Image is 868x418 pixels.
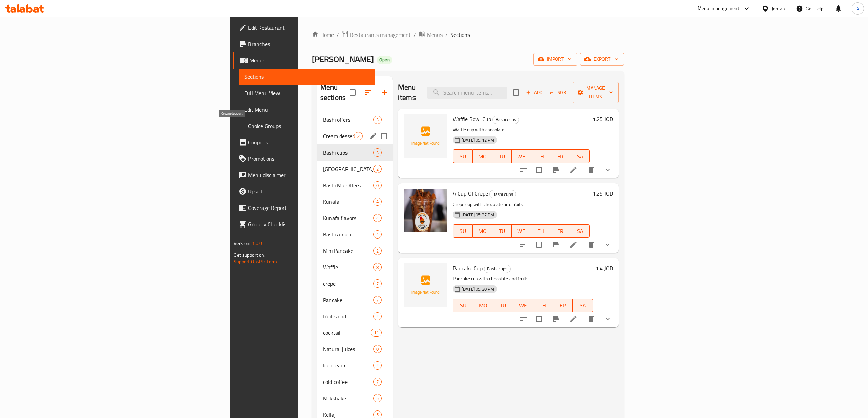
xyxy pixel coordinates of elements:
span: Select all sections [345,85,360,100]
button: TH [531,224,551,238]
span: Branches [248,40,370,48]
button: TU [492,149,512,163]
h6: 1.25 JOD [593,114,613,124]
span: 5 [374,412,381,418]
a: Edit menu item [569,166,578,174]
div: items [354,132,363,140]
span: Select to update [532,237,546,252]
span: WE [514,226,528,236]
span: [DATE] 05:27 PM [459,212,497,218]
button: export [580,53,624,66]
span: Coupons [248,138,370,146]
span: Sort [550,89,568,97]
button: Sort [548,87,570,98]
span: SA [573,226,587,236]
div: items [373,148,382,157]
a: Edit menu item [569,315,578,323]
div: Bashi offers3 [317,112,393,128]
a: Edit Menu [239,101,375,118]
a: Promotions [233,150,375,167]
a: Coverage Report [233,200,375,216]
span: MO [476,301,490,311]
span: Kunafa flavors [323,214,373,222]
span: 1.0.0 [252,239,262,248]
span: 5 [374,395,381,402]
p: Pancake cup with chocolate and fruits [453,275,593,283]
div: items [373,345,382,353]
div: Waffle [323,263,373,271]
div: items [373,378,382,386]
span: Coverage Report [248,204,370,212]
span: MO [475,226,489,236]
div: Bashi cups [323,148,373,157]
nav: breadcrumb [312,30,624,39]
button: TH [531,149,551,163]
a: Edit menu item [569,241,578,249]
span: 2 [354,133,362,140]
button: Branch-specific-item [547,311,564,327]
div: items [373,361,382,370]
span: Pancake [323,296,373,304]
button: MO [473,224,492,238]
p: Crepe cup with chocolate and fruits [453,200,590,209]
span: A Cup Of Crepe [453,188,488,199]
span: crepe [323,279,373,288]
a: Sections [239,69,375,85]
button: SA [570,224,590,238]
div: Bashi cups [492,116,519,124]
span: TH [536,301,550,311]
li: / [413,31,416,39]
div: items [373,165,382,173]
button: SU [453,299,473,312]
span: [DATE] 05:12 PM [459,137,497,143]
span: A [856,5,859,12]
span: TH [534,226,548,236]
div: Milkshake5 [317,390,393,406]
span: TU [495,226,509,236]
div: cold coffee7 [317,374,393,390]
span: Menus [249,56,370,64]
a: Restaurants management [342,30,411,39]
button: edit [368,131,378,141]
span: 7 [374,379,381,385]
div: Menu-management [697,4,740,13]
button: TU [493,299,513,312]
a: Coupons [233,134,375,150]
button: Branch-specific-item [547,236,564,253]
div: Waffle8 [317,259,393,275]
span: Edit Menu [244,105,370,114]
a: Full Menu View [239,85,375,101]
span: Manage items [578,84,613,101]
span: Sections [450,31,470,39]
a: Choice Groups [233,118,375,134]
button: WE [512,224,531,238]
span: Bashi cups [490,190,516,198]
button: TH [533,299,553,312]
div: cold coffee [323,378,373,386]
div: Open [377,56,392,64]
div: items [371,329,382,337]
span: Cream dessert [323,132,354,140]
span: Bashi Antep [323,230,373,239]
span: SU [456,152,470,161]
button: FR [553,299,573,312]
span: Upsell [248,187,370,196]
span: 0 [374,346,381,352]
div: fruit salad [323,312,373,320]
button: Branch-specific-item [547,162,564,178]
span: Version: [234,239,250,248]
button: delete [583,236,599,253]
a: Edit Restaurant [233,19,375,36]
div: Pancake7 [317,292,393,308]
span: Grocery Checklist [248,220,370,228]
a: Menus [419,30,443,39]
div: items [373,181,382,189]
span: Ice cream [323,361,373,370]
div: Natural juices [323,345,373,353]
button: Add section [376,84,393,101]
span: Sections [244,73,370,81]
span: 2 [374,313,381,320]
span: 2 [374,248,381,254]
span: Milkshake [323,394,373,402]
